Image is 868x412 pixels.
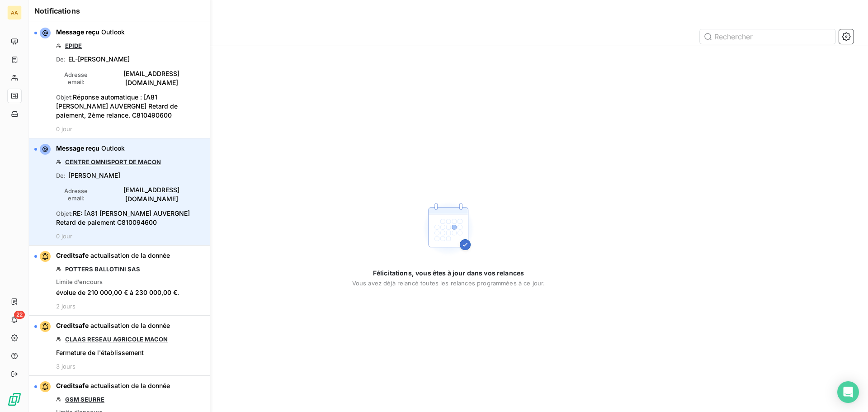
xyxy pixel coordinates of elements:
[56,278,103,285] span: Limite d’encours
[56,210,73,217] span: Objet :
[56,144,99,152] span: Message reçu
[56,209,190,226] span: RE: [A81 [PERSON_NAME] AUVERGNE] Retard de paiement C810094600
[90,322,170,329] span: actualisation de la donnée
[90,251,170,259] span: actualisation de la donnée
[56,125,72,133] span: 0 jour
[7,392,22,407] img: Logo LeanPay
[65,396,104,403] a: GSM SEURRE
[56,363,75,370] span: 3 jours
[56,288,179,297] span: évolue de 210 000,00 € à 230 000,00 €.
[101,28,125,36] span: Outlook
[56,232,72,240] span: 0 jour
[90,382,170,389] span: actualisation de la donnée
[34,5,204,16] h6: Notifications
[101,144,125,152] span: Outlook
[99,185,204,204] span: [EMAIL_ADDRESS][DOMAIN_NAME]
[29,22,210,138] button: Message reçu OutlookEPIDEDe:EL-[PERSON_NAME]Adresse email:[EMAIL_ADDRESS][DOMAIN_NAME]Objet:Répon...
[837,381,859,403] div: Open Intercom Messenger
[65,42,82,49] a: EPIDE
[420,200,477,258] img: Empty state
[56,303,75,310] span: 2 jours
[29,316,210,376] button: Creditsafe actualisation de la donnéeCLAAS RESEAU AGRICOLE MACONFermeture de l'établissement3 jours
[65,336,168,343] a: CLAAS RESEAU AGRICOLE MACON
[7,5,22,20] div: AA
[14,311,25,319] span: 22
[99,69,204,87] span: [EMAIL_ADDRESS][DOMAIN_NAME]
[68,171,120,180] span: [PERSON_NAME]
[65,158,161,166] a: CENTRE OMNISPORT DE MACON
[352,279,545,287] span: Vous avez déjà relancé toutes les relances programmées à ce jour.
[68,55,130,64] span: EL-[PERSON_NAME]
[56,382,89,389] span: Creditsafe
[65,265,140,273] a: POTTERS BALLOTINI SAS
[56,28,99,36] span: Message reçu
[56,172,66,179] span: De :
[700,29,835,44] input: Rechercher
[56,93,178,119] span: Réponse automatique : [A81 [PERSON_NAME] AUVERGNE] Retard de paiement, 2ème relance. C810490600
[56,322,89,329] span: Creditsafe
[373,269,524,278] span: Félicitations, vous êtes à jour dans vos relances
[56,94,73,101] span: Objet :
[56,71,96,85] span: Adresse email :
[56,251,89,259] span: Creditsafe
[56,56,66,63] span: De :
[56,187,96,202] span: Adresse email :
[29,138,210,246] button: Message reçu OutlookCENTRE OMNISPORT DE MACONDe:[PERSON_NAME]Adresse email:[EMAIL_ADDRESS][DOMAIN...
[29,246,210,316] button: Creditsafe actualisation de la donnéePOTTERS BALLOTINI SASLimite d’encoursévolue de 210 000,00 € ...
[56,348,144,357] span: Fermeture de l'établissement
